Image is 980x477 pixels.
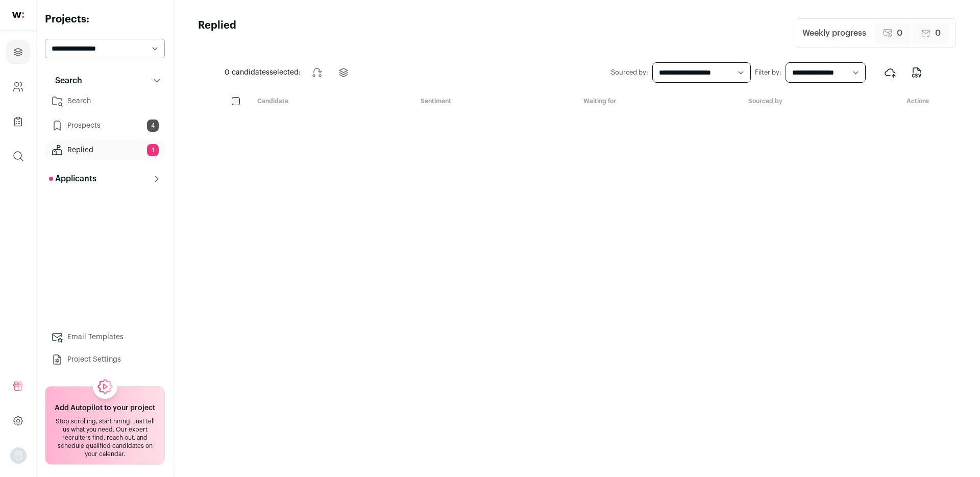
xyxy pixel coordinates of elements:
[147,120,159,132] span: 4
[802,27,866,39] div: Weekly progress
[45,70,165,91] button: Search
[935,27,941,39] span: 0
[10,447,27,464] img: nopic.png
[49,75,82,87] p: Search
[6,109,30,134] a: Company Lists
[45,140,165,160] a: Replied1
[198,18,236,48] h1: Replied
[897,27,902,39] span: 0
[147,144,159,156] span: 1
[611,68,648,77] label: Sourced by:
[12,12,24,18] img: wellfound-shorthand-0d5821cbd27db2630d0214b213865d53afaa358527fdda9d0ea32b1df1b89c2c.svg
[6,75,30,99] a: Company and ATS Settings
[249,97,412,107] div: Candidate
[55,403,155,413] h2: Add Autopilot to your project
[225,69,269,76] span: 0 candidates
[740,97,906,107] div: Sourced by
[904,60,929,85] button: Export to CSV
[878,60,902,85] button: Export to ATS
[45,386,165,465] a: Add Autopilot to your project Stop scrolling, start hiring. Just tell us what you need. Our exper...
[10,447,27,464] button: Open dropdown
[755,68,781,77] label: Filter by:
[45,91,165,111] a: Search
[225,67,301,78] span: selected:
[575,97,740,107] div: Waiting for
[45,115,165,136] a: Prospects4
[412,97,575,107] div: Sentiment
[49,173,96,185] p: Applicants
[45,327,165,347] a: Email Templates
[45,12,165,27] h2: Projects:
[45,169,165,189] button: Applicants
[6,40,30,64] a: Projects
[52,417,158,458] div: Stop scrolling, start hiring. Just tell us what you need. Our expert recruiters find, reach out, ...
[45,349,165,370] a: Project Settings
[906,97,929,107] div: Actions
